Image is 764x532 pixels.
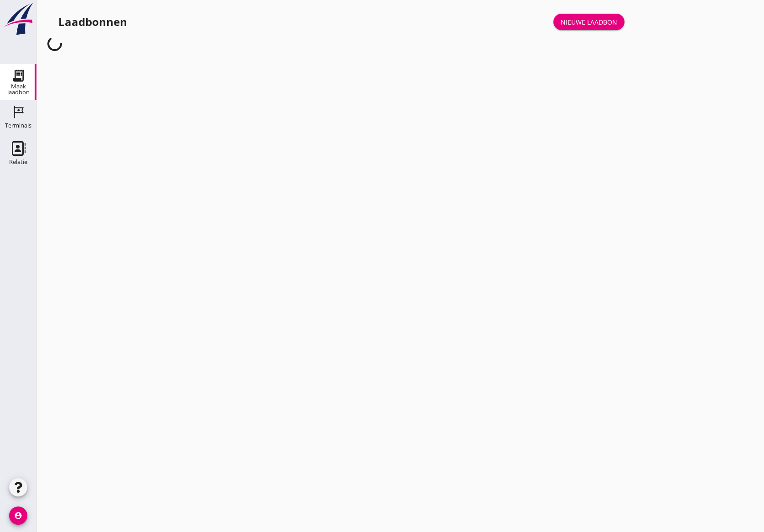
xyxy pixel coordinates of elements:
div: Relatie [9,159,27,165]
img: logo-small.a267ee39.svg [2,2,35,36]
div: Nieuwe laadbon [561,17,617,27]
a: Nieuwe laadbon [553,14,625,30]
div: Terminals [5,123,31,128]
div: Laadbonnen [58,15,127,29]
i: account_circle [9,506,27,525]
